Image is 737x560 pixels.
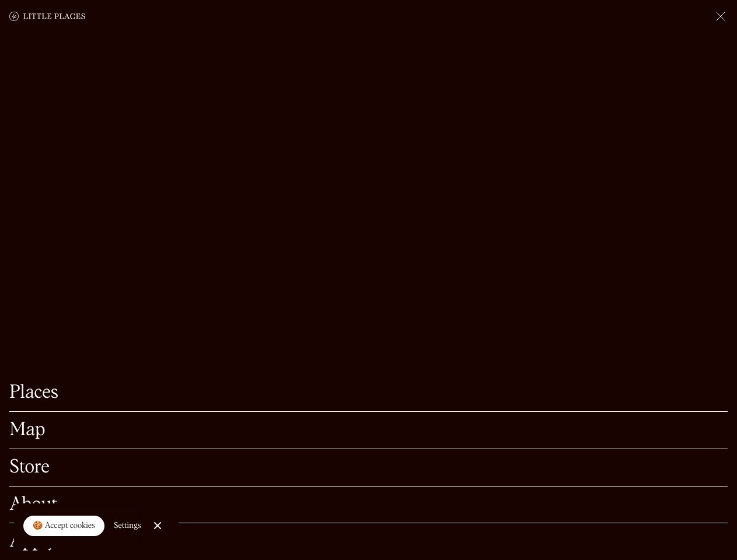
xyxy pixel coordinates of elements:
[146,514,169,537] a: Close Cookie Popup
[9,421,728,439] a: Map
[9,384,728,402] a: Places
[9,533,728,551] a: Apply
[114,513,141,539] a: Settings
[9,459,728,477] a: Store
[33,520,95,532] div: 🍪 Accept cookies
[9,496,728,514] a: About
[114,521,141,530] div: Settings
[23,516,104,537] a: 🍪 Accept cookies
